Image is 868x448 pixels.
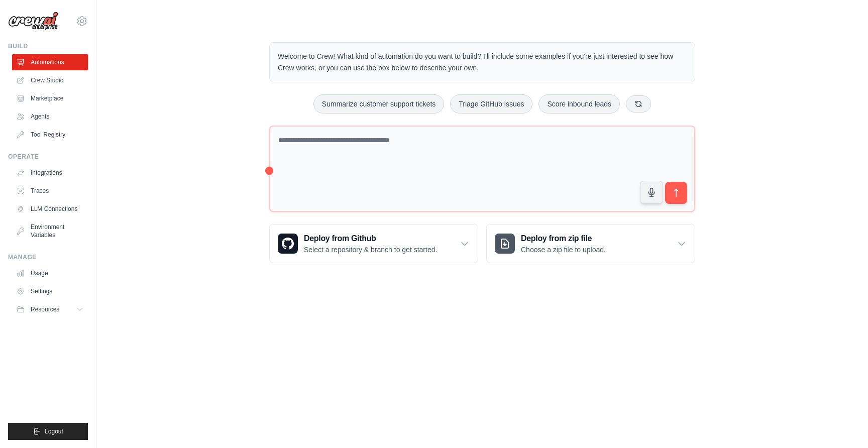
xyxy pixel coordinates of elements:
[304,233,437,245] h3: Deploy from Github
[8,42,88,50] div: Build
[12,108,88,125] a: Agents
[521,245,606,255] p: Choose a zip file to upload.
[8,153,88,161] div: Operate
[12,90,88,106] a: Marketplace
[12,54,88,70] a: Automations
[12,127,88,143] a: Tool Registry
[521,233,606,245] h3: Deploy from zip file
[12,165,88,181] a: Integrations
[8,12,58,31] img: Logo
[12,301,88,317] button: Resources
[278,51,687,74] p: Welcome to Crew! What kind of automation do you want to build? I'll include some examples if you'...
[313,94,444,114] button: Summarize customer support tickets
[12,219,88,243] a: Environment Variables
[12,265,88,281] a: Usage
[450,94,532,114] button: Triage GitHub issues
[304,245,437,255] p: Select a repository & branch to get started.
[8,423,88,440] button: Logout
[538,94,620,114] button: Score inbound leads
[12,201,88,217] a: LLM Connections
[12,283,88,299] a: Settings
[12,183,88,199] a: Traces
[8,253,88,261] div: Manage
[45,427,63,435] span: Logout
[12,72,88,88] a: Crew Studio
[31,305,59,313] span: Resources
